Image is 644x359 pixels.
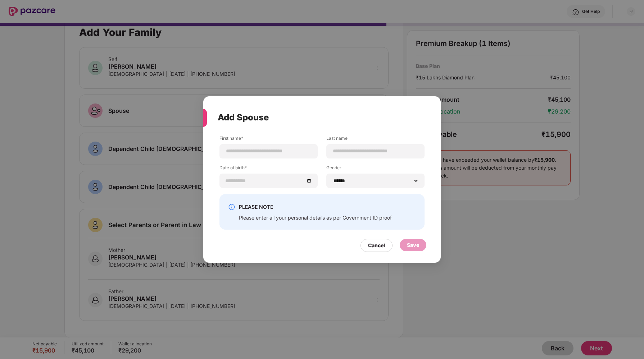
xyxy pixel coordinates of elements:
[219,135,318,144] label: First name*
[239,203,392,211] div: PLEASE NOTE
[239,214,392,221] div: Please enter all your personal details as per Government ID proof
[219,165,318,174] label: Date of birth*
[326,165,425,174] label: Gender
[407,241,419,249] div: Save
[218,103,409,132] div: Add Spouse
[368,241,385,249] div: Cancel
[326,135,425,144] label: Last name
[228,203,235,211] img: svg+xml;base64,PHN2ZyBpZD0iSW5mby0yMHgyMCIgeG1sbnM9Imh0dHA6Ly93d3cudzMub3JnLzIwMDAvc3ZnIiB3aWR0aD...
